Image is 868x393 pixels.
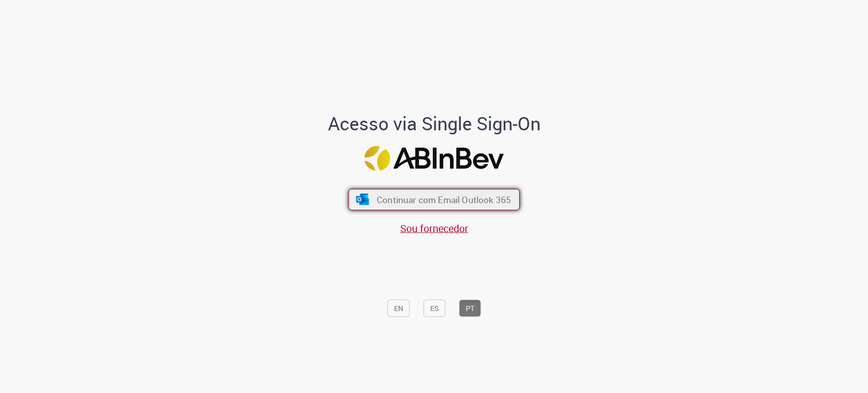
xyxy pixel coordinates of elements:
button: EN [387,300,410,317]
button: PT [459,300,481,317]
a: Sou fornecedor [400,221,468,235]
img: ícone Azure/Microsoft 360 [355,194,370,205]
h1: Acesso via Single Sign-On [293,114,575,134]
button: ES [424,300,445,317]
span: Continuar com Email Outlook 365 [377,194,511,206]
button: ícone Azure/Microsoft 360 Continuar com Email Outlook 365 [348,189,520,210]
img: Logo ABInBev [365,146,504,171]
